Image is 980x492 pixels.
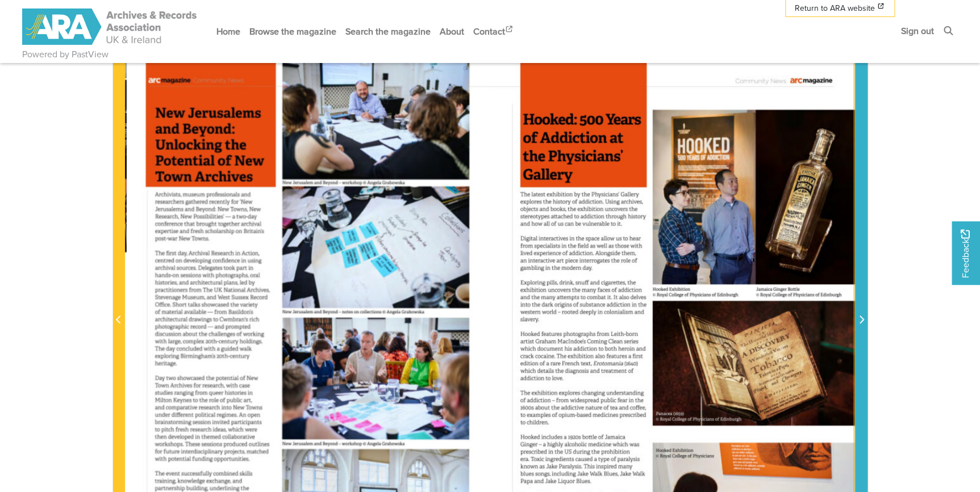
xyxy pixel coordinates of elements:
a: About [435,16,469,47]
a: Sign out [896,16,939,46]
a: Browse the magazine [245,16,341,47]
a: Would you like to provide feedback? [952,221,980,285]
a: Home [212,16,245,47]
span: Return to ARA website [795,2,875,14]
img: ARA - ARC Magazine | Powered by PastView [22,9,198,45]
a: Search the magazine [341,16,435,47]
a: Powered by PastView [22,48,109,61]
span: Feedback [958,230,972,278]
a: Contact [469,16,519,47]
a: ARA - ARC Magazine | Powered by PastView logo [22,2,198,52]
